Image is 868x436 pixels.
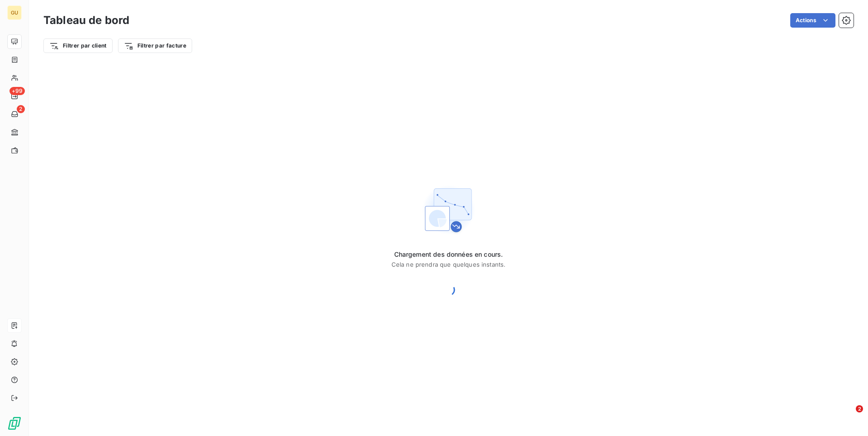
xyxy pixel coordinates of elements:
button: Filtrer par client [43,38,113,53]
span: Chargement des données en cours. [392,250,506,259]
img: First time [420,181,477,239]
iframe: Intercom live chat [837,405,859,427]
button: Actions [790,13,835,28]
span: 2 [17,105,25,113]
span: +99 [9,87,25,95]
img: Logo LeanPay [7,416,22,431]
h3: Tableau de bord [43,12,129,29]
span: 2 [856,405,863,412]
div: GU [7,5,22,20]
button: Filtrer par facture [118,38,192,53]
span: Cela ne prendra que quelques instants. [392,261,506,268]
